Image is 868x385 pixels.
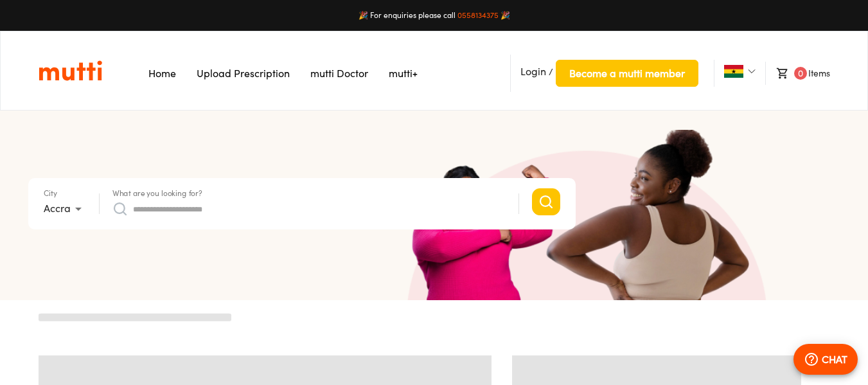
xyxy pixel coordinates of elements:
[556,60,698,87] button: Become a mutti member
[510,55,698,92] li: /
[724,65,743,78] img: Ghana
[112,190,202,197] label: What are you looking for?
[520,65,546,78] span: Login
[310,67,368,80] a: Navigates to mutti doctor website
[794,67,807,80] span: 0
[44,199,86,219] div: Accra
[569,64,685,82] span: Become a mutti member
[748,67,756,75] img: Dropdown
[389,67,418,80] a: Navigates to mutti+ page
[39,60,102,82] img: Logo
[532,188,560,215] button: Search
[197,67,290,80] a: Navigates to Prescription Upload Page
[148,67,176,80] a: Navigates to Home Page
[793,344,858,375] button: CHAT
[765,62,829,85] li: Items
[457,10,499,20] a: 0558134375
[822,352,847,367] p: CHAT
[44,190,57,197] label: City
[39,60,102,82] a: Link on the logo navigates to HomePage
